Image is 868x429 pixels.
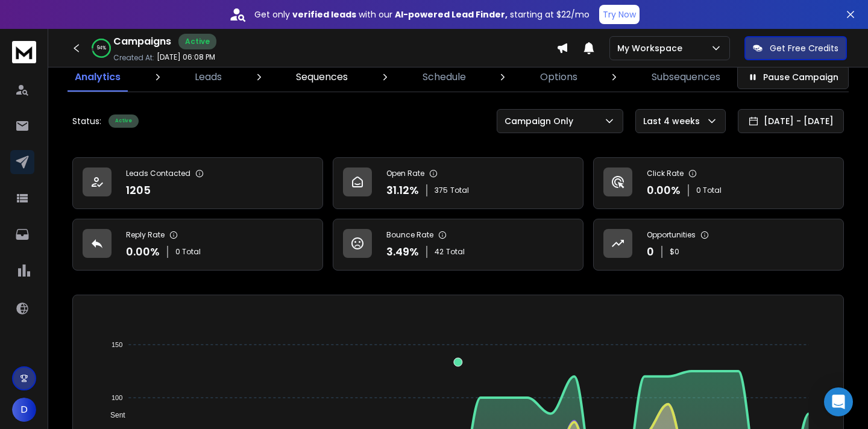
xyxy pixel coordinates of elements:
[435,247,444,257] span: 42
[187,63,229,92] a: Leads
[423,70,466,84] p: Schedule
[533,63,585,92] a: Options
[540,70,577,84] p: Options
[386,182,419,199] p: 31.12 %
[112,394,122,401] tspan: 100
[12,398,36,422] button: D
[395,8,508,20] strong: AI-powered Lead Finder,
[175,247,201,257] p: 0 Total
[333,157,583,209] a: Open Rate31.12%375Total
[292,8,356,20] strong: verified leads
[157,52,215,62] p: [DATE] 06:08 PM
[386,169,424,178] p: Open Rate
[333,219,583,271] a: Bounce Rate3.49%42Total
[113,53,154,63] p: Created At:
[603,8,636,20] p: Try Now
[643,115,705,127] p: Last 4 weeks
[126,169,190,178] p: Leads Contacted
[617,42,687,54] p: My Workspace
[670,247,679,257] p: $ 0
[647,169,684,178] p: Click Rate
[12,41,36,63] img: logo
[593,157,844,209] a: Click Rate0.00%0 Total
[644,63,728,92] a: Subsequences
[415,63,473,92] a: Schedule
[696,186,722,195] p: 0 Total
[101,411,125,419] span: Sent
[505,115,578,127] p: Campaign Only
[647,182,681,199] p: 0.00 %
[738,109,844,133] button: [DATE] - [DATE]
[296,70,348,84] p: Sequences
[195,70,222,84] p: Leads
[386,230,433,240] p: Bounce Rate
[744,36,847,60] button: Get Free Credits
[652,70,720,84] p: Subsequences
[113,34,171,49] h1: Campaigns
[75,70,121,84] p: Analytics
[68,63,128,92] a: Analytics
[97,45,106,52] p: 94 %
[450,186,469,195] span: Total
[72,157,323,209] a: Leads Contacted1205
[770,42,838,54] p: Get Free Credits
[289,63,355,92] a: Sequences
[72,219,323,271] a: Reply Rate0.00%0 Total
[126,243,160,260] p: 0.00 %
[386,243,419,260] p: 3.49 %
[108,114,139,128] div: Active
[593,219,844,271] a: Opportunities0$0
[178,34,216,49] div: Active
[446,247,465,257] span: Total
[647,243,654,260] p: 0
[824,387,853,416] div: Open Intercom Messenger
[72,115,101,127] p: Status:
[112,341,122,348] tspan: 150
[126,230,165,240] p: Reply Rate
[647,230,696,240] p: Opportunities
[737,65,849,89] button: Pause Campaign
[435,186,448,195] span: 375
[126,182,151,199] p: 1205
[254,8,590,20] p: Get only with our starting at $22/mo
[599,5,640,24] button: Try Now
